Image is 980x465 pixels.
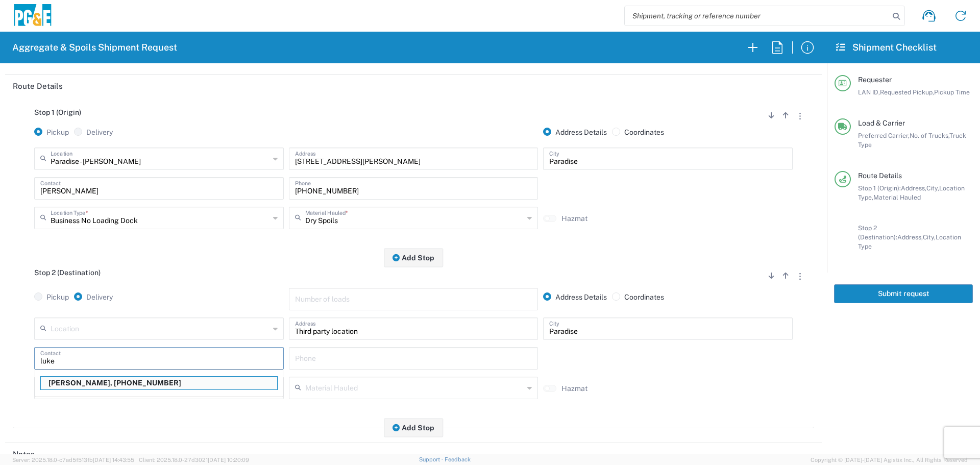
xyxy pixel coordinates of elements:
[858,88,880,96] span: LAN ID,
[13,449,35,459] h2: Notes
[12,457,134,463] span: Server: 2025.18.0-c7ad5f513fb
[543,128,607,137] label: Address Details
[384,248,443,267] button: Add Stop
[858,172,902,180] span: Route Details
[858,76,892,84] span: Requester
[834,284,973,303] button: Submit request
[12,4,53,28] img: pge
[34,108,81,116] span: Stop 1 (Origin)
[13,81,63,91] h2: Route Details
[811,455,968,464] span: Copyright © [DATE]-[DATE] Agistix Inc., All Rights Reserved
[612,292,664,302] label: Coordinates
[93,457,134,463] span: [DATE] 14:43:55
[445,456,471,462] a: Feedback
[12,41,177,54] h2: Aggregate & Spoils Shipment Request
[901,184,926,192] span: Address,
[139,457,249,463] span: Client: 2025.18.0-27d3021
[873,193,921,201] span: Material Hauled
[934,88,970,96] span: Pickup Time
[612,128,664,137] label: Coordinates
[858,132,910,139] span: Preferred Carrier,
[858,184,901,192] span: Stop 1 (Origin):
[858,119,905,127] span: Load & Carrier
[625,6,889,26] input: Shipment, tracking or reference number
[858,224,897,241] span: Stop 2 (Destination):
[897,233,923,241] span: Address,
[880,88,934,96] span: Requested Pickup,
[561,384,587,393] label: Hazmat
[926,184,939,192] span: City,
[923,233,936,241] span: City,
[836,41,937,54] h2: Shipment Checklist
[384,418,443,437] button: Add Stop
[208,457,249,463] span: [DATE] 10:20:09
[41,377,277,389] p: Luke Morris, 530-353-1351
[561,214,587,223] label: Hazmat
[419,456,445,462] a: Support
[910,132,949,139] span: No. of Trucks,
[34,268,101,277] span: Stop 2 (Destination)
[543,292,607,302] label: Address Details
